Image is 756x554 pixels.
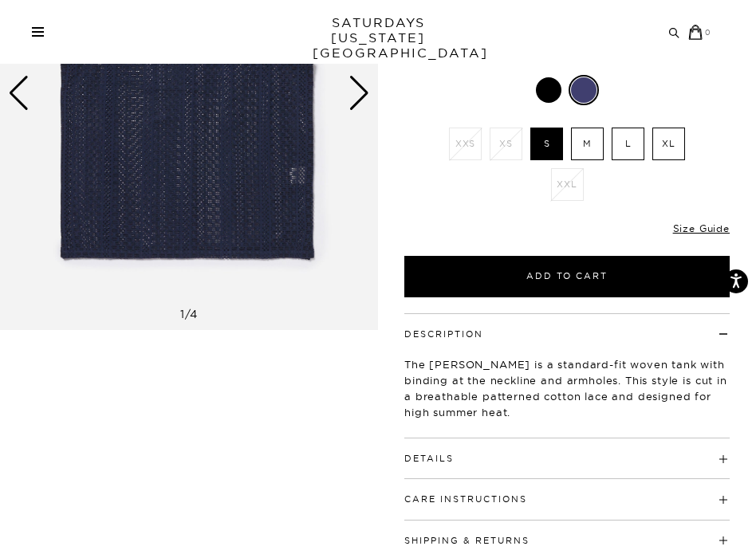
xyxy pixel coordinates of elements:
label: L [612,128,644,160]
label: S [530,128,563,160]
button: Shipping & Returns [404,536,530,545]
small: 0 [705,28,712,37]
button: Description [404,330,483,339]
a: Size Guide [673,222,730,234]
label: M [571,128,604,160]
label: XL [652,128,685,160]
div: Previous slide [8,76,30,111]
a: 0 [688,25,712,40]
button: Add to Cart [404,256,730,297]
span: 4 [190,307,198,321]
button: Details [404,454,454,463]
button: Care Instructions [404,495,527,504]
a: SATURDAYS[US_STATE][GEOGRAPHIC_DATA] [313,15,444,61]
span: 1 [180,307,185,321]
div: Next slide [348,76,370,111]
p: The [PERSON_NAME] is a standard-fit woven tank with binding at the neckline and armholes. This st... [404,356,730,420]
